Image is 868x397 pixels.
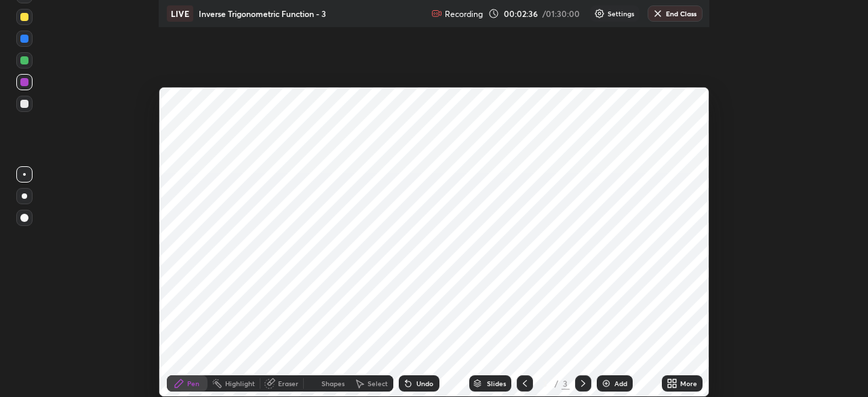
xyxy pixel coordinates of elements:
[487,380,506,387] div: Slides
[594,8,605,19] img: class-settings-icons
[416,380,433,387] div: Undo
[305,375,321,392] div: animation
[652,8,663,19] img: end-class-cross
[431,8,442,19] img: recording.375f2c34.svg
[171,8,189,19] p: LIVE
[614,380,627,387] div: Add
[561,377,570,390] div: 3
[555,379,559,387] div: /
[608,10,634,17] p: Settings
[601,378,612,389] img: add-slide-button
[648,5,703,22] button: End Class
[199,8,326,19] p: Inverse Trigonometric Function - 3
[225,380,255,387] div: Highlight
[445,9,483,19] p: Recording
[538,379,552,387] div: 3
[278,380,298,387] div: Eraser
[187,380,199,387] div: Pen
[321,380,344,387] div: Shapes
[680,380,697,387] div: More
[368,380,388,387] div: Select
